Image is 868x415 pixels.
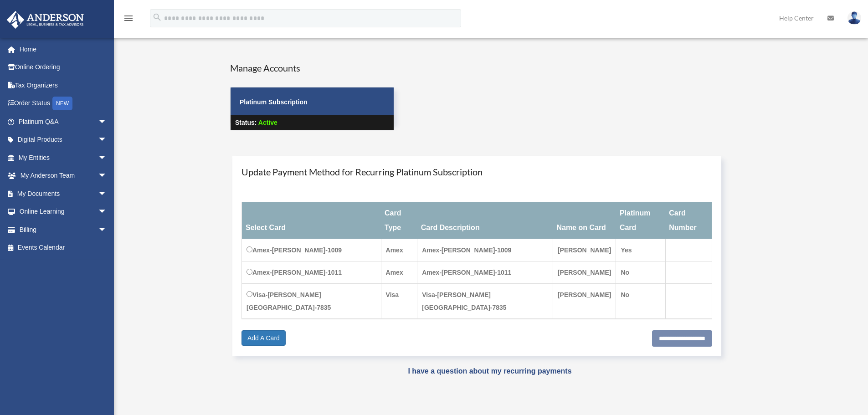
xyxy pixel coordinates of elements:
[241,165,712,178] h4: Update Payment Method for Recurring Platinum Subscription
[6,220,121,239] a: Billingarrow_drop_down
[4,11,87,29] img: Anderson Advisors Platinum Portal
[417,202,553,239] th: Card Description
[408,367,571,375] a: I have a question about my recurring payments
[417,283,553,319] td: Visa-[PERSON_NAME][GEOGRAPHIC_DATA]-7835
[6,167,121,185] a: My Anderson Teamarrow_drop_down
[242,239,381,261] td: Amex-[PERSON_NAME]-1009
[616,283,665,319] td: No
[553,261,616,283] td: [PERSON_NAME]
[847,11,861,25] img: User Pic
[152,12,162,22] i: search
[6,94,121,113] a: Order StatusNEW
[52,97,72,110] div: NEW
[258,119,277,126] span: Active
[98,167,116,185] span: arrow_drop_down
[6,76,121,94] a: Tax Organizers
[381,261,417,283] td: Amex
[553,239,616,261] td: [PERSON_NAME]
[553,202,616,239] th: Name on Card
[6,113,121,131] a: Platinum Q&Aarrow_drop_down
[381,283,417,319] td: Visa
[235,119,257,126] strong: Status:
[240,98,308,106] strong: Platinum Subscription
[123,13,134,24] i: menu
[242,283,381,319] td: Visa-[PERSON_NAME][GEOGRAPHIC_DATA]-7835
[381,239,417,261] td: Amex
[242,261,381,283] td: Amex-[PERSON_NAME]-1011
[417,239,553,261] td: Amex-[PERSON_NAME]-1009
[6,40,121,58] a: Home
[616,239,665,261] td: Yes
[6,149,121,167] a: My Entitiesarrow_drop_down
[123,16,134,24] a: menu
[98,220,116,239] span: arrow_drop_down
[98,203,116,221] span: arrow_drop_down
[6,184,121,203] a: My Documentsarrow_drop_down
[242,202,381,239] th: Select Card
[98,149,116,167] span: arrow_drop_down
[417,261,553,283] td: Amex-[PERSON_NAME]-1011
[6,203,121,221] a: Online Learningarrow_drop_down
[98,113,116,131] span: arrow_drop_down
[616,202,665,239] th: Platinum Card
[665,202,712,239] th: Card Number
[98,184,116,203] span: arrow_drop_down
[98,131,116,149] span: arrow_drop_down
[553,283,616,319] td: [PERSON_NAME]
[381,202,417,239] th: Card Type
[230,61,394,74] h4: Manage Accounts
[6,131,121,149] a: Digital Productsarrow_drop_down
[6,58,121,77] a: Online Ordering
[241,330,286,346] a: Add A Card
[6,239,121,257] a: Events Calendar
[616,261,665,283] td: No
